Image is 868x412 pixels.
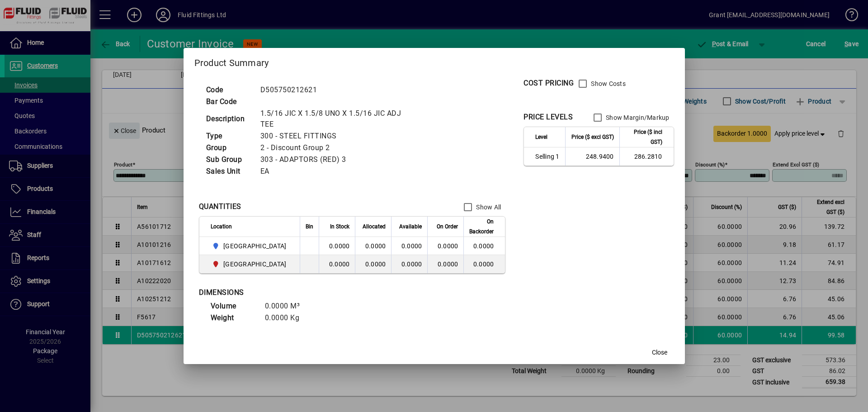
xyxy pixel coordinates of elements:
button: Close [645,344,674,360]
td: 248.9400 [565,147,619,166]
td: 0.0000 [319,255,355,273]
span: Level [535,132,547,142]
div: COST PRICING [524,78,574,89]
td: Code [202,84,256,96]
span: [GEOGRAPHIC_DATA] [223,242,286,251]
td: 303 - ADAPTORS (RED) 3 [256,154,420,166]
td: Volume [206,300,260,312]
td: 2 - Discount Group 2 [256,142,420,154]
div: PRICE LEVELS [524,112,573,123]
td: 0.0000 [391,255,427,273]
td: 1.5/16 JIC X 1.5/8 UNO X 1.5/16 JIC ADJ TEE [256,108,420,130]
span: Location [211,222,232,232]
td: Sub Group [202,154,256,166]
td: D505750212621 [256,84,420,96]
span: CHRISTCHURCH [211,259,290,270]
span: On Order [437,222,458,232]
label: Show Costs [589,79,626,88]
span: Selling 1 [535,152,559,161]
td: Group [202,142,256,154]
div: DIMENSIONS [199,287,425,298]
td: 286.2810 [619,147,674,166]
span: 0.0000 [438,260,458,268]
label: Show Margin/Markup [604,113,670,122]
span: 0.0000 [438,242,458,250]
span: Available [399,222,422,232]
td: EA [256,166,420,177]
span: In Stock [330,222,349,232]
span: Bin [306,222,313,232]
span: Allocated [363,222,386,232]
td: 300 - STEEL FITTINGS [256,130,420,142]
td: 0.0000 [355,237,391,255]
td: Type [202,130,256,142]
td: 0.0000 [463,255,505,273]
td: 0.0000 [391,237,427,255]
td: 0.0000 [355,255,391,273]
span: On Backorder [469,217,494,237]
td: Weight [206,312,260,324]
span: [GEOGRAPHIC_DATA] [223,260,286,269]
td: 0.0000 M³ [260,300,315,312]
td: Bar Code [202,96,256,108]
label: Show All [474,203,501,212]
div: QUANTITIES [199,201,241,212]
h2: Product Summary [184,48,685,74]
td: 0.0000 [319,237,355,255]
span: Price ($ excl GST) [571,132,614,142]
td: Description [202,108,256,130]
td: Sales Unit [202,166,256,177]
span: Price ($ incl GST) [625,127,662,147]
span: AUCKLAND [211,241,290,251]
td: 0.0000 [463,237,505,255]
span: Close [652,348,667,357]
td: 0.0000 Kg [260,312,315,324]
